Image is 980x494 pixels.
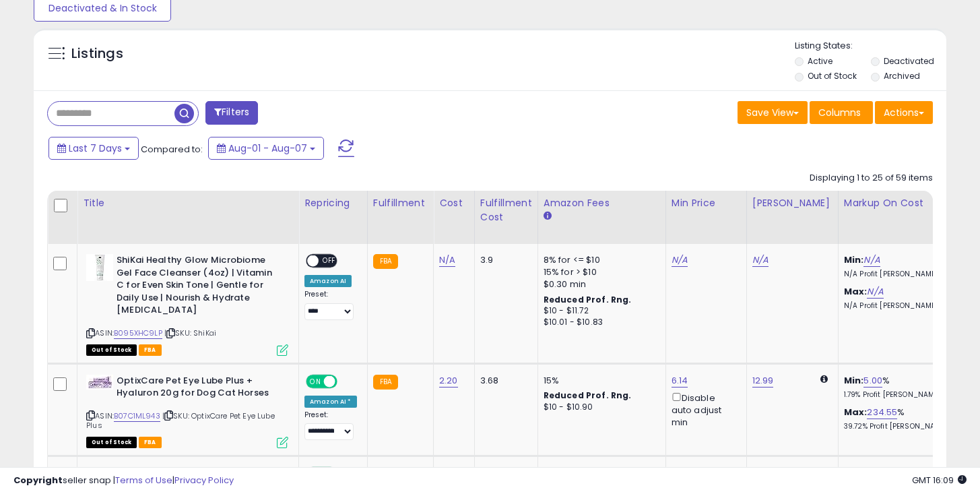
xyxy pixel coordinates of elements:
[884,70,920,82] label: Archived
[544,254,655,266] div: 8% for <= $10
[86,437,137,448] span: All listings that are currently out of stock and unavailable for purchase on Amazon
[117,375,280,403] b: OptixCare Pet Eye Lube Plus + Hyaluron 20g for Dog Cat Horses
[86,254,113,281] img: 31DFHknRaeL._SL40_.jpg
[544,390,632,401] b: Reduced Prof. Rng.
[115,474,172,487] a: Terms of Use
[69,142,122,155] span: Last 7 Days
[480,375,527,387] div: 3.68
[752,253,769,267] a: N/A
[844,390,956,400] p: 1.79% Profit [PERSON_NAME]
[884,55,934,67] label: Deactivated
[544,196,660,210] div: Amazon Fees
[86,375,288,447] div: ASIN:
[335,375,357,387] span: OFF
[838,191,966,244] th: The percentage added to the cost of goods (COGS) that forms the calculator for Min & Max prices.
[844,253,864,266] b: Min:
[844,406,868,419] b: Max:
[480,196,532,224] div: Fulfillment Cost
[13,474,234,487] div: seller snap | |
[83,196,293,210] div: Title
[738,101,808,124] button: Save View
[174,474,234,487] a: Privacy Policy
[117,254,280,320] b: ShiKai Healthy Glow Microbiome Gel Face Cleanser (4oz) | Vitamin C for Even Skin Tone | Gentle fo...
[844,406,956,431] div: %
[205,101,258,125] button: Filters
[544,317,655,328] div: $10.01 - $10.83
[439,253,455,267] a: N/A
[319,255,340,267] span: OFF
[304,290,357,320] div: Preset:
[867,406,897,419] a: 234.55
[480,254,527,266] div: 3.9
[844,285,868,298] b: Max:
[304,196,362,210] div: Repricing
[844,301,956,311] p: N/A Profit [PERSON_NAME]
[810,101,873,124] button: Columns
[86,344,137,356] span: All listings that are currently out of stock and unavailable for purchase on Amazon
[818,106,861,119] span: Columns
[304,275,352,287] div: Amazon AI
[13,474,63,487] strong: Copyright
[544,375,655,387] div: 15%
[752,374,774,388] a: 12.99
[752,196,832,210] div: [PERSON_NAME]
[114,328,162,339] a: B095XHC9LP
[439,196,469,210] div: Cost
[844,270,956,279] p: N/A Profit [PERSON_NAME]
[86,410,275,431] span: | SKU: OptixCare Pet Eye Lube Plus
[672,374,688,388] a: 6.14
[672,253,688,267] a: N/A
[875,101,933,124] button: Actions
[795,40,946,53] p: Listing States:
[114,410,160,422] a: B07C1ML943
[844,375,956,400] div: %
[912,474,967,487] span: 2025-08-15 16:09 GMT
[86,254,288,354] div: ASIN:
[808,55,832,67] label: Active
[304,410,357,441] div: Preset:
[439,374,458,388] a: 2.20
[810,172,933,185] div: Displaying 1 to 25 of 59 items
[544,210,552,222] small: Amazon Fees.
[373,254,398,269] small: FBA
[208,137,324,160] button: Aug-01 - Aug-07
[141,143,203,156] span: Compared to:
[373,196,428,210] div: Fulfillment
[48,137,139,160] button: Last 7 Days
[867,285,883,299] a: N/A
[164,328,216,338] span: | SKU: ShiKai
[844,422,956,431] p: 39.72% Profit [PERSON_NAME]
[844,196,960,210] div: Markup on Cost
[672,390,736,429] div: Disable auto adjust min
[544,266,655,278] div: 15% for > $10
[544,402,655,413] div: $10 - $10.90
[373,375,398,390] small: FBA
[139,437,162,448] span: FBA
[544,294,632,305] b: Reduced Prof. Rng.
[544,278,655,290] div: $0.30 min
[228,142,307,155] span: Aug-01 - Aug-07
[844,374,864,387] b: Min:
[307,375,324,387] span: ON
[863,374,882,388] a: 5.00
[672,196,741,210] div: Min Price
[139,344,162,356] span: FBA
[544,305,655,317] div: $10 - $11.72
[71,44,123,63] h5: Listings
[808,70,857,82] label: Out of Stock
[86,375,113,390] img: 41f6tN1y49L._SL40_.jpg
[304,396,357,408] div: Amazon AI *
[863,253,880,267] a: N/A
